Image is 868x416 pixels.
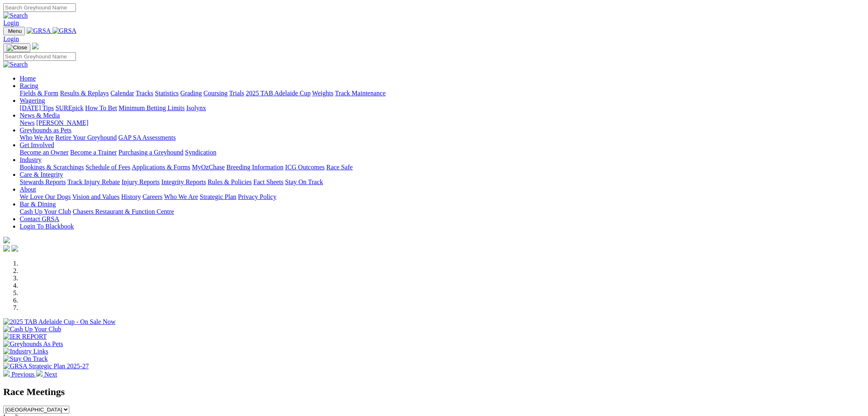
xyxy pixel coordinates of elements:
div: Wagering [20,104,865,112]
img: chevron-left-pager-white.svg [3,370,10,377]
a: Cash Up Your Club [20,208,71,215]
span: Menu [8,28,22,34]
img: logo-grsa-white.png [32,43,39,49]
a: [PERSON_NAME] [36,119,88,126]
img: chevron-right-pager-white.svg [36,370,43,377]
a: News & Media [20,112,60,119]
a: Track Injury Rebate [67,178,120,185]
a: Stay On Track [285,178,323,185]
a: Vision and Values [72,193,119,200]
a: Race Safe [326,164,352,171]
a: Next [36,371,57,378]
a: Become an Owner [20,149,69,156]
div: Bar & Dining [20,208,865,215]
a: Breeding Information [226,164,283,171]
input: Search [3,3,76,12]
a: Isolynx [186,104,206,111]
div: Care & Integrity [20,178,865,186]
img: twitter.svg [11,245,18,252]
a: Retire Your Greyhound [55,134,117,141]
a: Weights [312,90,333,97]
a: How To Bet [85,104,117,111]
img: GRSA [53,27,77,35]
button: Toggle navigation [3,43,30,52]
a: Stewards Reports [20,178,66,185]
span: Next [44,371,57,378]
a: Login [3,19,19,26]
span: Previous [11,371,34,378]
a: Trials [229,90,244,97]
a: Get Involved [20,141,54,148]
input: Search [3,52,76,61]
img: Cash Up Your Club [3,326,61,333]
a: Greyhounds as Pets [20,127,71,134]
a: Strategic Plan [200,193,236,200]
a: Fields & Form [20,90,58,97]
img: 2025 TAB Adelaide Cup - On Sale Now [3,318,116,326]
a: [DATE] Tips [20,104,54,111]
a: ICG Outcomes [285,164,324,171]
a: Privacy Policy [238,193,276,200]
a: Bookings & Scratchings [20,164,84,171]
a: Results & Replays [60,90,109,97]
div: Racing [20,90,865,97]
a: 2025 TAB Adelaide Cup [246,90,311,97]
a: Tracks [136,90,153,97]
div: Industry [20,164,865,171]
a: Grading [180,90,202,97]
div: Get Involved [20,149,865,156]
img: logo-grsa-white.png [3,237,10,243]
button: Toggle navigation [3,27,25,35]
img: Stay On Track [3,355,48,363]
a: Injury Reports [121,178,160,185]
a: MyOzChase [192,164,225,171]
a: Industry [20,156,41,163]
a: Coursing [203,90,228,97]
img: Industry Links [3,348,48,355]
a: Wagering [20,97,45,104]
a: Fact Sheets [254,178,283,185]
a: Home [20,75,36,82]
a: News [20,119,34,126]
a: Login To Blackbook [20,223,74,230]
a: Track Maintenance [335,90,386,97]
div: News & Media [20,119,865,127]
img: Search [3,12,28,19]
a: Login [3,35,19,42]
a: Bar & Dining [20,201,56,208]
a: About [20,186,36,193]
a: Integrity Reports [161,178,206,185]
a: Careers [142,193,162,200]
img: Close [7,44,27,51]
img: GRSA Strategic Plan 2025-27 [3,363,89,370]
a: Calendar [110,90,134,97]
img: IER REPORT [3,333,47,340]
a: Minimum Betting Limits [119,104,185,111]
a: Chasers Restaurant & Function Centre [73,208,174,215]
a: Applications & Forms [132,164,190,171]
div: About [20,193,865,201]
img: facebook.svg [3,245,10,252]
a: Become a Trainer [70,149,117,156]
a: Rules & Policies [208,178,252,185]
a: Syndication [185,149,216,156]
a: GAP SA Assessments [119,134,176,141]
a: Who We Are [164,193,198,200]
a: Schedule of Fees [85,164,130,171]
a: Who We Are [20,134,54,141]
a: Care & Integrity [20,171,63,178]
a: History [121,193,141,200]
h2: Race Meetings [3,386,865,398]
img: Greyhounds As Pets [3,340,63,348]
a: SUREpick [55,104,83,111]
div: Greyhounds as Pets [20,134,865,141]
a: Racing [20,82,38,89]
img: Search [3,61,28,68]
a: We Love Our Dogs [20,193,71,200]
a: Purchasing a Greyhound [119,149,183,156]
img: GRSA [27,27,51,35]
a: Statistics [155,90,179,97]
a: Contact GRSA [20,215,59,222]
a: Previous [3,371,36,378]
